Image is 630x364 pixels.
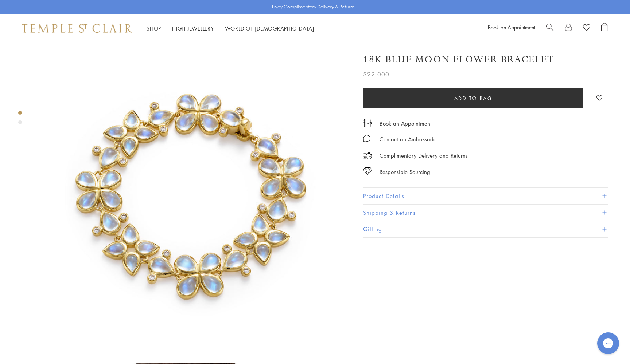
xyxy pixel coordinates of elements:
img: icon_sourcing.svg [363,167,372,175]
div: Product gallery navigation [18,109,22,130]
a: ShopShop [147,25,161,32]
iframe: Gorgias live chat messenger [594,330,623,357]
button: Gifting [363,221,608,237]
button: Add to bag [363,88,583,108]
a: View Wishlist [583,23,590,34]
img: 18K Blue Moon Flower Bracelet [36,43,346,352]
div: Contact an Ambassador [380,135,438,144]
img: icon_appointment.svg [363,119,372,127]
span: $22,000 [363,70,389,79]
p: Complimentary Delivery and Returns [380,151,468,160]
button: Shipping & Returns [363,205,608,221]
img: icon_delivery.svg [363,151,372,160]
nav: Main navigation [147,24,314,33]
span: Add to bag [454,94,493,102]
h1: 18K Blue Moon Flower Bracelet [363,53,554,66]
a: Open Shopping Bag [601,23,608,34]
img: MessageIcon-01_2.svg [363,135,370,142]
button: Product Details [363,188,608,204]
img: Temple St. Clair [22,24,132,33]
a: Book an Appointment [380,119,432,127]
a: World of [DEMOGRAPHIC_DATA]World of [DEMOGRAPHIC_DATA] [225,25,314,32]
a: Search [546,23,554,34]
p: Enjoy Complimentary Delivery & Returns [272,3,355,11]
a: High JewelleryHigh Jewellery [172,25,214,32]
div: Responsible Sourcing [380,167,430,177]
a: Book an Appointment [488,24,535,31]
